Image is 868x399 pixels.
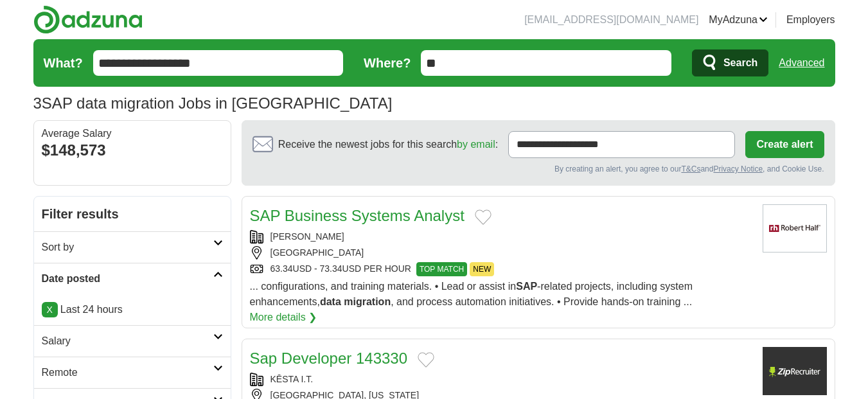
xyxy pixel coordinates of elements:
[786,12,835,28] a: Employers
[344,296,391,307] strong: migration
[709,12,768,28] a: MyAdzuna
[320,296,341,307] strong: data
[418,352,434,368] button: Add to favorite jobs
[42,139,223,162] div: $148,573
[416,262,467,276] span: TOP MATCH
[250,207,465,224] a: SAP Business Systems Analyst
[250,373,752,386] div: KĒSTA I.T.
[33,94,393,112] h1: SAP data migration Jobs in [GEOGRAPHIC_DATA]
[34,231,231,263] a: Sort by
[34,263,231,294] a: Date posted
[723,50,757,76] span: Search
[713,164,763,173] a: Privacy Notice
[250,281,693,307] span: ... configurations, and training materials. • Lead or assist in -related projects, including syst...
[470,262,494,276] span: NEW
[516,281,537,292] strong: SAP
[278,137,498,152] span: Receive the newest jobs for this search :
[42,240,213,255] h2: Sort by
[270,231,344,242] a: [PERSON_NAME]
[457,139,495,150] a: by email
[42,302,58,317] a: X
[42,129,223,139] div: Average Salary
[763,204,827,253] img: Robert Half logo
[42,302,223,317] p: Last 24 hours
[34,197,231,231] h2: Filter results
[475,209,492,225] button: Add to favorite jobs
[250,350,408,367] a: Sap Developer 143330
[44,53,83,73] label: What?
[779,50,824,76] a: Advanced
[364,53,411,73] label: Where?
[42,365,213,380] h2: Remote
[763,347,827,395] img: Company logo
[745,131,824,158] button: Create alert
[692,49,768,76] button: Search
[34,357,231,388] a: Remote
[524,12,698,28] li: [EMAIL_ADDRESS][DOMAIN_NAME]
[34,325,231,357] a: Salary
[33,5,143,34] img: Adzuna logo
[250,310,317,325] a: More details ❯
[33,92,42,115] span: 3
[42,333,213,349] h2: Salary
[250,246,752,260] div: [GEOGRAPHIC_DATA]
[42,271,213,287] h2: Date posted
[252,163,824,175] div: By creating an alert, you agree to our and , and Cookie Use.
[681,164,700,173] a: T&Cs
[250,262,752,276] div: 63.34USD - 73.34USD PER HOUR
